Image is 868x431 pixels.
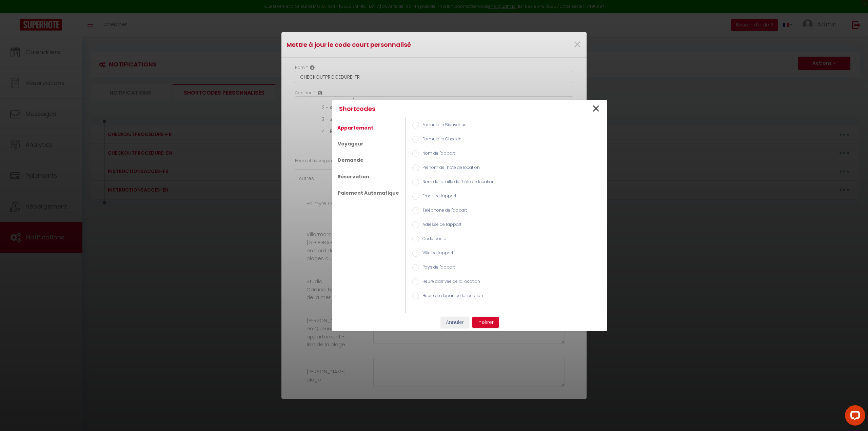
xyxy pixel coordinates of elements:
label: Heure d'arrivée de la location [419,278,480,286]
label: Email de l'appart [419,193,456,200]
label: Heure de départ de la location [419,293,483,300]
label: Nom de famille de l'hôte de location [419,179,495,186]
iframe: LiveChat chat widget [840,403,868,431]
button: Annuler [441,317,469,328]
label: Pays de l'appart [419,264,455,272]
a: Appartement [334,122,377,134]
a: Voyageur [334,137,367,150]
label: Formulaire Checkin [419,136,461,143]
label: Prénom de l'hôte de location [419,164,480,172]
a: Paiement Automatique [334,187,403,199]
a: Demande [334,154,367,166]
label: Formulaire Bienvenue [419,122,467,129]
h4: Shortcodes [339,104,510,114]
button: Insérer [472,317,499,328]
label: Code postal [419,236,448,243]
a: Réservation [334,170,373,183]
label: Adresse de l'appart [419,221,461,229]
label: Téléphone de l'appart [419,207,467,215]
label: Nom de l'appart [419,150,455,158]
label: Ville de l'appart [419,250,453,257]
span: × [592,99,600,119]
button: Close [592,102,600,116]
